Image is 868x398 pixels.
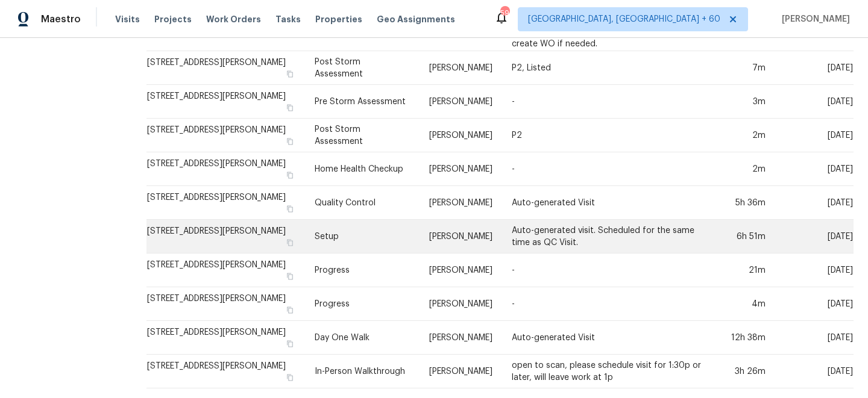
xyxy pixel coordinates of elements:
td: - [502,152,714,186]
td: [PERSON_NAME] [420,287,502,321]
span: Tasks [275,15,301,23]
td: [STREET_ADDRESS][PERSON_NAME] [146,85,305,119]
td: [STREET_ADDRESS][PERSON_NAME] [146,321,305,355]
td: [PERSON_NAME] [420,119,502,152]
td: P2, Listed [502,51,714,85]
button: Copy Address [285,305,295,316]
td: [STREET_ADDRESS][PERSON_NAME] [146,253,305,287]
td: - [502,85,714,119]
button: Copy Address [285,102,295,113]
button: Copy Address [285,136,295,147]
button: Copy Address [285,204,295,214]
td: [DATE] [775,253,854,287]
td: [DATE] [775,119,854,152]
td: [PERSON_NAME] [420,152,502,186]
td: Pre Storm Assessment [305,85,420,119]
span: [PERSON_NAME] [777,13,850,25]
td: [STREET_ADDRESS][PERSON_NAME] [146,287,305,321]
td: [PERSON_NAME] [420,321,502,355]
td: [DATE] [775,321,854,355]
span: Maestro [41,13,81,25]
span: Properties [315,13,362,25]
span: Work Orders [206,13,261,25]
td: 3m [714,85,775,119]
span: Projects [154,13,192,25]
td: [DATE] [775,186,854,220]
td: 6h 51m [714,220,775,253]
td: [STREET_ADDRESS][PERSON_NAME] [146,152,305,186]
td: [STREET_ADDRESS][PERSON_NAME] [146,355,305,388]
td: [STREET_ADDRESS][PERSON_NAME] [146,186,305,220]
td: [STREET_ADDRESS][PERSON_NAME] [146,220,305,253]
td: - [502,253,714,287]
td: Auto-generated Visit [502,186,714,220]
td: [PERSON_NAME] [420,85,502,119]
td: Progress [305,253,420,287]
span: Geo Assignments [377,13,455,25]
td: [DATE] [775,355,854,388]
td: 7m [714,51,775,85]
td: [PERSON_NAME] [420,186,502,220]
td: [DATE] [775,85,854,119]
span: Visits [115,13,140,25]
td: [PERSON_NAME] [420,355,502,388]
td: 3h 26m [714,355,775,388]
td: 12h 38m [714,321,775,355]
td: 2m [714,119,775,152]
td: Home Health Checkup [305,152,420,186]
td: [PERSON_NAME] [420,253,502,287]
td: Setup [305,220,420,253]
td: Quality Control [305,186,420,220]
td: P2 [502,119,714,152]
td: [DATE] [775,287,854,321]
button: Copy Address [285,170,295,181]
td: 21m [714,253,775,287]
td: 4m [714,287,775,321]
td: Post Storm Assessment [305,51,420,85]
td: 5h 36m [714,186,775,220]
td: 2m [714,152,775,186]
td: [PERSON_NAME] [420,51,502,85]
td: Auto-generated visit. Scheduled for the same time as QC Visit. [502,220,714,253]
td: [DATE] [775,152,854,186]
td: [DATE] [775,220,854,253]
td: Progress [305,287,420,321]
td: Post Storm Assessment [305,119,420,152]
td: - [502,287,714,321]
td: In-Person Walkthrough [305,355,420,388]
td: open to scan, please schedule visit for 1:30p or later, will leave work at 1p [502,355,714,388]
td: [DATE] [775,51,854,85]
button: Copy Address [285,69,295,79]
button: Copy Address [285,271,295,282]
div: 596 [500,7,509,19]
button: Copy Address [285,237,295,248]
button: Copy Address [285,372,295,383]
td: Day One Walk [305,321,420,355]
td: [STREET_ADDRESS][PERSON_NAME] [146,51,305,85]
span: [GEOGRAPHIC_DATA], [GEOGRAPHIC_DATA] + 60 [528,13,720,25]
td: Auto-generated Visit [502,321,714,355]
td: [STREET_ADDRESS][PERSON_NAME] [146,119,305,152]
td: [PERSON_NAME] [420,220,502,253]
button: Copy Address [285,338,295,349]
